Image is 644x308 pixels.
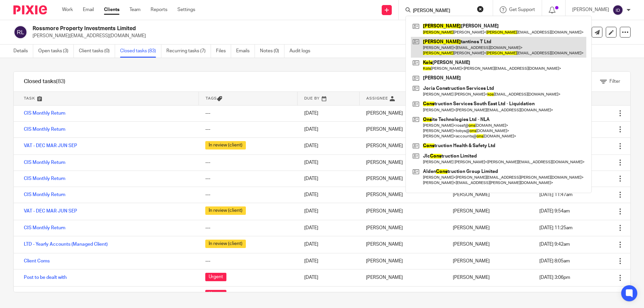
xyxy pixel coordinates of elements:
[359,269,446,286] td: [PERSON_NAME]
[359,155,446,171] td: [PERSON_NAME]
[79,45,115,58] a: Client tasks (0)
[151,6,167,13] a: Reports
[609,79,620,84] span: Filter
[298,121,359,137] td: [DATE]
[216,45,231,58] a: Files
[359,121,446,137] td: [PERSON_NAME]
[289,45,315,58] a: Audit logs
[359,105,446,121] td: [PERSON_NAME]
[13,45,33,58] a: Details
[236,45,255,58] a: Emails
[412,8,473,14] input: Search
[205,110,291,117] div: ---
[24,192,65,197] a: CIS Monthly Return
[453,226,490,230] span: [PERSON_NAME]
[24,209,77,213] a: VAT - DEC MAR JUN SEP
[177,6,195,13] a: Settings
[205,290,226,298] span: Urgent
[13,5,47,14] img: Pixie
[24,259,50,263] a: Client Coms
[13,25,28,39] img: svg%3E
[453,192,490,197] span: [PERSON_NAME]
[205,175,291,182] div: ---
[166,45,211,58] a: Recurring tasks (7)
[24,78,65,85] h1: Closed tasks
[24,176,65,181] a: CIS Monthly Return
[298,220,359,236] td: [DATE]
[205,206,246,215] span: In review (client)
[298,236,359,253] td: [DATE]
[205,258,291,264] div: ---
[24,242,108,247] a: LTD - Yearly Accounts (Managed Client)
[24,143,77,148] a: VAT - DEC MAR JUN SEP
[359,286,446,303] td: [PERSON_NAME]
[205,191,291,198] div: ---
[298,137,359,155] td: [DATE]
[453,259,490,263] span: [PERSON_NAME]
[572,6,609,13] p: [PERSON_NAME]
[199,92,298,105] th: Tags
[24,226,65,230] a: CIS Monthly Return
[205,240,246,248] span: In review (client)
[24,127,65,132] a: CIS Monthly Return
[359,137,446,155] td: [PERSON_NAME]
[38,45,74,58] a: Open tasks (3)
[24,160,65,165] a: CIS Monthly Return
[539,226,573,230] span: [DATE] 11:25am
[359,253,446,269] td: [PERSON_NAME]
[539,275,570,280] span: [DATE] 3:06pm
[129,6,141,13] a: Team
[205,273,226,281] span: Urgent
[359,203,446,220] td: [PERSON_NAME]
[298,286,359,303] td: [DATE]
[453,209,490,213] span: [PERSON_NAME]
[298,253,359,269] td: [DATE]
[298,171,359,187] td: [DATE]
[509,7,535,12] span: Get Support
[359,187,446,203] td: [PERSON_NAME]
[539,209,570,213] span: [DATE] 9:54am
[24,275,67,280] a: Post to be dealt with
[359,236,446,253] td: [PERSON_NAME]
[33,25,438,32] h2: Rossmore Property Investments Limited
[359,220,446,236] td: [PERSON_NAME]
[83,6,94,13] a: Email
[539,259,570,263] span: [DATE] 8:05am
[298,203,359,220] td: [DATE]
[260,45,284,58] a: Notes (0)
[298,155,359,171] td: [DATE]
[205,159,291,166] div: ---
[24,111,65,116] a: CIS Monthly Return
[120,45,161,58] a: Closed tasks (83)
[205,126,291,133] div: ---
[477,6,484,12] button: Clear
[33,33,539,39] p: [PERSON_NAME][EMAIL_ADDRESS][DOMAIN_NAME]
[62,6,73,13] a: Work
[298,269,359,286] td: [DATE]
[453,242,490,247] span: [PERSON_NAME]
[359,171,446,187] td: [PERSON_NAME]
[104,6,119,13] a: Clients
[539,192,573,197] span: [DATE] 11:47am
[56,79,65,84] span: (83)
[205,141,246,149] span: In review (client)
[298,187,359,203] td: [DATE]
[298,105,359,121] td: [DATE]
[612,5,623,15] img: svg%3E
[205,225,291,231] div: ---
[453,275,490,280] span: [PERSON_NAME]
[539,242,570,247] span: [DATE] 9:42am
